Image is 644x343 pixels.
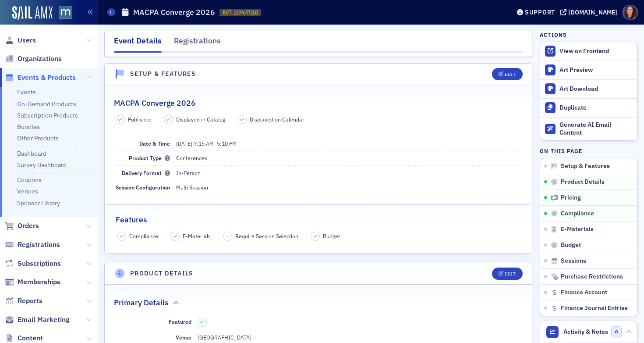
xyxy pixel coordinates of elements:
span: Pricing [561,194,581,202]
span: Compliance [561,210,594,218]
a: View Homepage [53,6,72,21]
span: Setup & Features [561,162,610,170]
button: Edit [492,268,522,280]
span: In-Person [176,169,201,176]
time: 5:10 PM [217,140,237,147]
span: Featured [169,318,191,325]
span: Content [18,333,43,343]
div: View on Frontend [559,47,633,55]
h1: MACPA Converge 2026 [133,7,215,18]
a: Coupons [17,176,42,184]
span: Finance Journal Entries [561,304,628,312]
span: Conferences [176,154,207,161]
button: Edit [492,68,522,80]
h4: Product Details [130,269,194,278]
a: Subscription Products [17,111,78,119]
div: Edit [505,272,516,276]
span: Budget [323,232,340,240]
span: Email Marketing [18,315,70,325]
span: Require Session Selection [235,232,298,240]
a: Bundles [17,123,40,131]
a: Art Download [540,79,637,98]
span: Delivery Format [122,169,170,176]
time: 7:15 AM [194,140,214,147]
a: Survey Dashboard [17,161,67,169]
a: Orders [5,221,39,231]
a: Venues [17,187,38,195]
span: Sessions [561,257,586,265]
span: Displayed in Catalog [176,115,225,123]
a: Reports [5,296,42,306]
a: Registrations [5,240,60,250]
div: Support [525,8,555,16]
span: Users [18,36,36,45]
span: 0 [611,326,622,337]
div: Generate AI Email Content [559,121,633,136]
a: Other Products [17,134,59,142]
div: Registrations [174,35,221,51]
h2: Primary Details [114,297,169,308]
span: Subscriptions [18,259,61,268]
a: Memberships [5,277,60,287]
a: View on Frontend [540,42,637,61]
a: Events [17,88,36,96]
a: Subscriptions [5,259,61,268]
span: EVT-20967510 [223,9,258,16]
a: Dashboard [17,150,46,157]
span: Published [128,115,152,123]
div: [DOMAIN_NAME] [568,8,617,16]
a: Content [5,333,43,343]
h4: Actions [540,31,567,39]
a: Sponsor Library [17,199,60,207]
span: Profile [623,5,638,20]
span: Registrations [18,240,60,250]
span: E-Materials [183,232,211,240]
h2: MACPA Converge 2026 [114,97,196,109]
span: – [226,233,229,239]
span: Memberships [18,277,60,287]
span: E-Materials [561,225,594,233]
span: Product Type [129,154,170,161]
span: Events & Products [18,73,76,82]
span: Reports [18,296,42,306]
span: Finance Account [561,289,607,297]
img: SailAMX [59,6,72,19]
div: Art Download [559,85,633,93]
h4: Setup & Features [130,69,196,79]
a: On-Demand Products [17,100,76,108]
span: Orders [18,221,39,231]
span: Multi Session [176,184,208,191]
span: Compliance [129,232,158,240]
a: Email Marketing [5,315,70,325]
h2: Features [116,214,147,225]
h4: On this page [540,147,638,155]
span: Date & Time [139,140,170,147]
img: SailAMX [12,6,53,20]
span: Product Details [561,178,605,186]
div: Event Details [114,35,162,53]
span: Activity & Notes [563,327,608,336]
span: Venue [176,334,191,341]
a: Events & Products [5,73,76,82]
div: Duplicate [559,104,633,112]
span: Purchase Restrictions [561,273,623,281]
span: Budget [561,241,581,249]
button: Duplicate [540,98,637,117]
span: Organizations [18,54,62,64]
a: Users [5,36,36,45]
span: – [176,140,237,147]
span: Displayed on Calendar [250,115,304,123]
button: Generate AI Email Content [540,117,637,141]
span: [GEOGRAPHIC_DATA] [198,334,251,341]
div: Art Preview [559,66,633,74]
button: [DOMAIN_NAME] [560,9,620,15]
a: Art Preview [540,61,637,79]
span: Session Configuration [116,184,170,191]
span: [DATE] [176,140,192,147]
a: Organizations [5,54,62,64]
div: Edit [505,72,516,77]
